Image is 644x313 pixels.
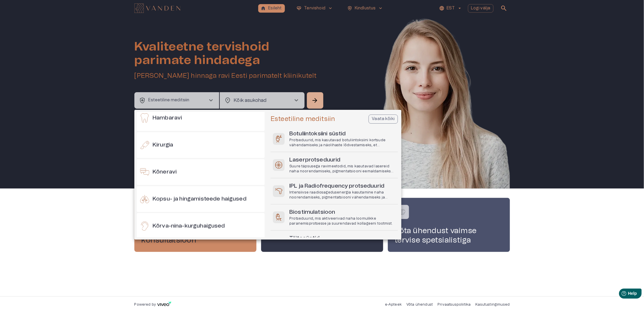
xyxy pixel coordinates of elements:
h6: Kõneravi [153,168,177,176]
h6: Kõrva-nina-kurguhaigused [153,222,225,230]
iframe: Help widget launcher [598,286,644,303]
p: Protseduurid, mis kasutavad botuliintoksiini kortsude vähendamiseks ja näolihaste lõdvestamiseks,... [289,138,395,148]
h6: Täitesüstid [289,235,395,243]
h6: Hambaravi [153,114,182,122]
h6: Kopsu- ja hingamisteede haigused [153,195,246,203]
h6: Biostimulatsioon [289,208,395,216]
button: Vaata kõiki [369,115,398,124]
p: Intensiivse raadiosagedusenergia kasutamine naha noorendamiseks, pigmentatsiooni vähendamiseks ja... [289,190,395,200]
h6: Botuliintoksiini süstid [289,130,395,138]
h6: Laserprotseduurid [289,156,395,164]
h5: Esteetiline meditsiin [271,115,335,123]
p: Vaata kõiki [372,116,395,122]
h6: IPL ja Radiofrequency protseduurid [289,182,395,190]
h6: Kirurgia [153,141,173,149]
p: Protseduurid, mis aktiveerivad naha loomulikke paranemisprotsesse ja suurendavad kollageeni tootm... [289,216,395,226]
p: Suure täpsusega ravimeetodid, mis kasutavad lasereid naha noorendamiseks, pigmentatsiooni eemalda... [289,164,395,174]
